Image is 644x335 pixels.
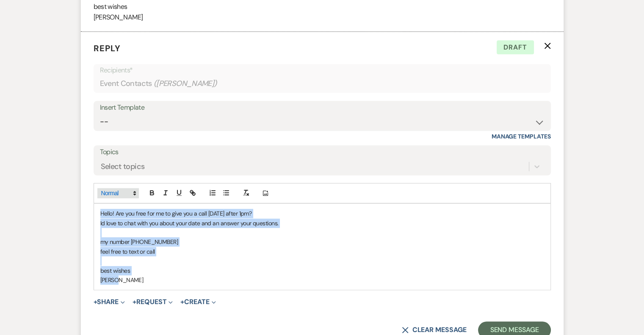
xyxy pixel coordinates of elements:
span: Draft [497,40,534,55]
p: my number [PHONE_NUMBER] [100,237,544,246]
div: Insert Template [100,102,544,114]
p: [PERSON_NAME] [100,275,544,285]
button: Share [94,299,125,305]
span: + [133,299,136,305]
div: Select topics [101,161,145,172]
label: Topics [100,146,544,158]
p: best wishes [94,1,551,12]
p: feel free to text or call [100,247,544,256]
span: + [180,299,184,305]
span: ( [PERSON_NAME] ) [154,78,217,89]
p: [PERSON_NAME] [94,12,551,23]
div: Event Contacts [100,75,544,92]
a: Manage Templates [492,133,551,140]
button: Clear message [402,327,466,333]
span: + [94,299,97,305]
p: Recipients* [100,65,544,76]
button: Request [133,299,173,305]
p: best wishes [100,266,544,275]
button: Create [180,299,216,305]
p: Id love to chat with you about your date and an answer your questions. [100,219,544,228]
p: Hello! Are you free for me to give you a call [DATE] after 1pm? [100,209,544,218]
span: Reply [94,43,121,54]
